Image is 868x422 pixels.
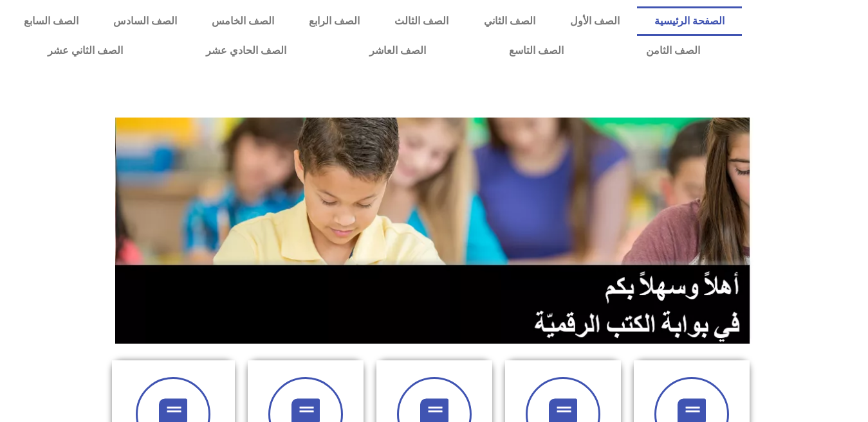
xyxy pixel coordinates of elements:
[6,6,96,36] a: الصف السابع
[6,36,165,66] a: الصف الثاني عشر
[605,36,742,66] a: الصف الثامن
[637,6,742,36] a: الصفحة الرئيسية
[165,36,328,66] a: الصف الحادي عشر
[328,36,468,66] a: الصف العاشر
[291,6,377,36] a: الصف الرابع
[466,6,553,36] a: الصف الثاني
[553,6,637,36] a: الصف الأول
[96,6,194,36] a: الصف السادس
[377,6,466,36] a: الصف الثالث
[467,36,605,66] a: الصف التاسع
[194,6,291,36] a: الصف الخامس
